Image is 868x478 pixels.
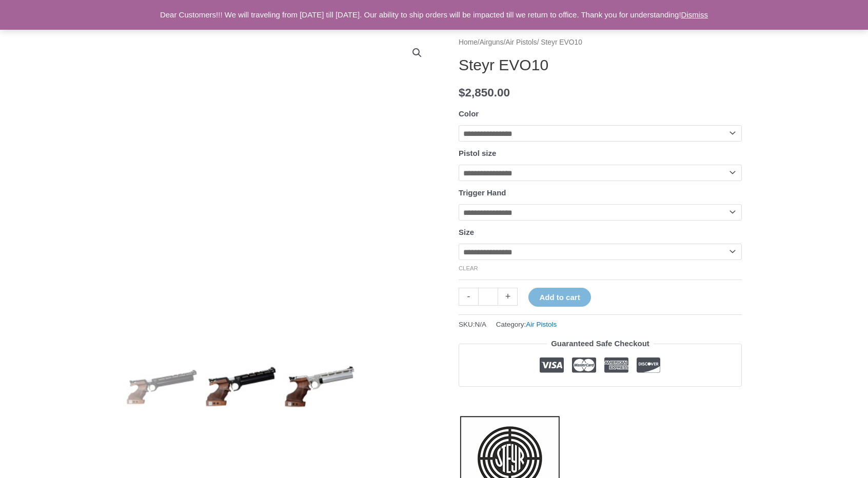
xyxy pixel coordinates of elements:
img: Steyr EVO10 - Image 2 [205,351,277,423]
a: Air Pistols [505,38,537,46]
nav: Breadcrumb [459,36,742,49]
label: Pistol size [459,149,496,157]
img: Steyr EVO10 [126,351,198,423]
a: Air Pistols [526,321,557,328]
bdi: 2,850.00 [459,86,510,99]
a: - [459,288,478,306]
label: Color [459,109,479,118]
a: Home [459,38,478,46]
a: View full-screen image gallery [408,44,426,62]
label: Size [459,228,474,236]
span: Category: [496,318,557,331]
button: Add to cart [528,288,590,307]
a: Airguns [480,38,504,46]
span: $ [459,86,465,99]
a: + [498,288,518,306]
img: Steyr EVO10 - Image 3 [284,351,356,423]
legend: Guaranteed Safe Checkout [547,336,654,351]
span: SKU: [459,318,486,331]
a: Dismiss [681,10,708,19]
img: Steyr EVO10 - Image 3 [126,36,434,344]
span: N/A [475,321,487,328]
h1: Steyr EVO10 [459,56,742,74]
label: Trigger Hand [459,188,506,197]
input: Product quantity [478,288,498,306]
a: Clear options [459,265,478,271]
iframe: Customer reviews powered by Trustpilot [459,394,742,407]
